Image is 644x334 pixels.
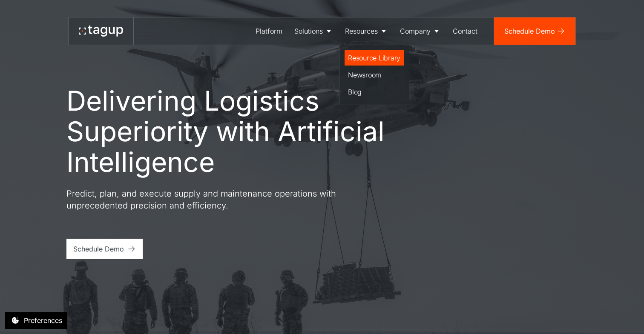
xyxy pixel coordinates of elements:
[348,87,400,97] div: Blog
[66,239,143,259] a: Schedule Demo
[294,26,323,36] div: Solutions
[348,70,400,80] div: Newsroom
[348,53,400,63] div: Resource Library
[345,26,378,36] div: Resources
[345,50,404,66] a: Resource Library
[339,45,409,105] nav: Resources
[339,17,394,45] a: Resources
[288,17,339,45] a: Solutions
[394,17,447,45] a: Company
[256,26,282,36] div: Platform
[345,84,404,100] a: Blog
[400,26,431,36] div: Company
[73,244,124,254] div: Schedule Demo
[24,315,62,325] div: Preferences
[453,26,477,36] div: Contact
[66,86,424,177] h1: Delivering Logistics Superiority with Artificial Intelligence
[494,17,575,45] a: Schedule Demo
[66,188,373,211] p: Predict, plan, and execute supply and maintenance operations with unprecedented precision and eff...
[250,17,288,45] a: Platform
[345,67,404,83] a: Newsroom
[504,26,555,36] div: Schedule Demo
[447,17,483,45] a: Contact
